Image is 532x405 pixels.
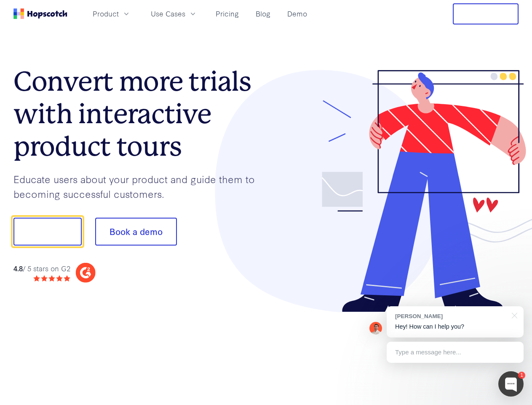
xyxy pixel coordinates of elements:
img: Mark Spera [369,322,382,335]
button: Product [88,7,136,21]
a: Blog [252,7,274,21]
button: Book a demo [95,218,177,246]
div: [PERSON_NAME] [395,312,507,320]
a: Pricing [212,7,242,21]
h1: Convert more trials with interactive product tours [13,65,266,162]
div: 1 [518,372,525,379]
button: Free Trial [453,3,519,24]
a: Home [13,8,67,19]
span: Use Cases [151,8,185,19]
p: Hey! How can I help you? [395,322,515,331]
button: Show me! [13,218,82,246]
button: Use Cases [146,7,202,21]
strong: 4.8 [13,263,23,273]
div: / 5 stars on G2 [13,263,70,274]
div: Type a message here... [387,342,524,363]
span: Product [93,8,119,19]
a: Demo [284,7,310,21]
p: Educate users about your product and guide them to becoming successful customers. [13,172,266,201]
